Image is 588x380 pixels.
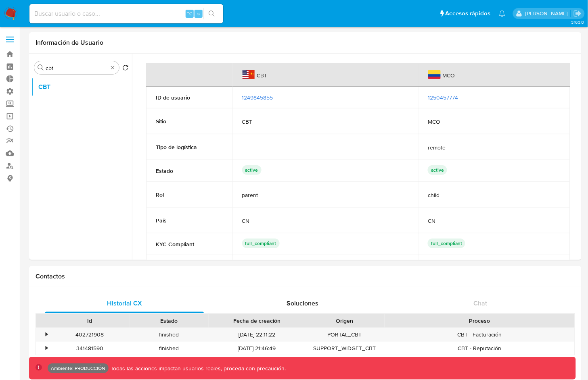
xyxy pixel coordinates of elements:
[109,64,116,71] button: Borrar
[186,10,193,17] span: ⌥
[46,331,48,338] div: •
[36,39,103,47] h1: Información de Usuario
[446,9,491,18] span: Accesos rápidos
[499,10,506,17] a: Notificaciones
[474,299,488,308] span: Chat
[525,10,571,17] p: diego.assum@mercadolibre.com
[197,10,200,17] span: s
[390,317,569,325] div: Proceso
[209,328,305,341] div: [DATE] 22:11:22
[305,342,385,355] div: SUPPORT_WIDGET_CBT
[50,328,130,341] div: 402721908
[36,272,575,280] h1: Contactos
[31,77,132,97] button: CBT
[385,342,575,355] div: CBT - Reputación
[305,328,385,341] div: PORTAL_CBT
[130,342,209,355] div: finished
[214,317,299,325] div: Fecha de creación
[109,365,286,372] p: Todas las acciones impactan usuarios reales, proceda con precaución.
[311,317,379,325] div: Origen
[107,299,142,308] span: Historial CX
[38,64,44,71] button: Buscar
[56,317,124,325] div: Id
[573,9,582,18] a: Salir
[209,342,305,355] div: [DATE] 21:46:49
[51,367,105,370] p: Ambiente: PRODUCCIÓN
[287,299,318,308] span: Soluciones
[50,342,130,355] div: 341481590
[122,64,129,73] button: Volver al orden por defecto
[135,317,203,325] div: Estado
[46,345,48,352] div: •
[203,8,220,19] button: search-icon
[29,8,223,19] input: Buscar usuario o caso...
[385,328,575,341] div: CBT - Facturación
[130,328,209,341] div: finished
[46,64,108,72] input: Buscar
